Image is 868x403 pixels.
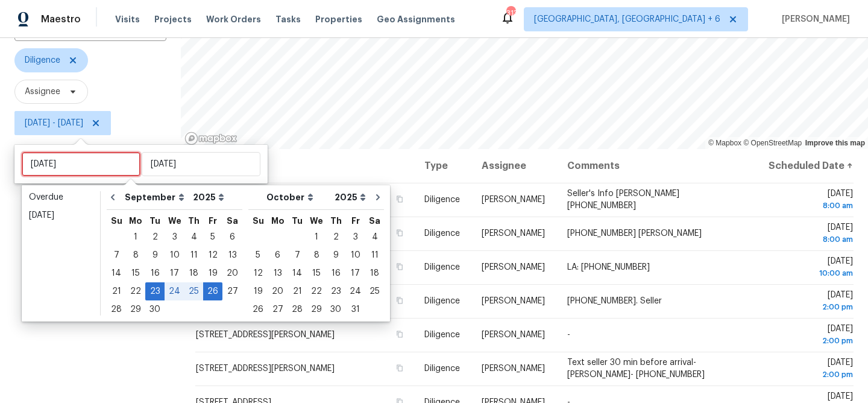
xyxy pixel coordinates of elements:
[25,188,97,319] ul: Date picker shortcuts
[203,229,222,246] div: 5
[268,283,288,300] div: 20
[248,300,268,319] div: Sun Oct 26 2025
[222,246,242,264] div: Sat Sep 13 2025
[248,247,268,264] div: 5
[107,300,126,319] div: Sun Sep 28 2025
[222,283,242,300] div: 27
[506,7,515,19] div: 313
[145,300,165,319] div: Tue Sep 30 2025
[307,229,326,246] div: 1
[345,264,365,282] div: Fri Oct 17 2025
[188,217,200,225] abbr: Thursday
[107,301,126,318] div: 28
[345,300,365,319] div: Fri Oct 31 2025
[115,13,140,25] span: Visits
[369,217,380,225] abbr: Saturday
[184,247,203,264] div: 11
[377,13,455,25] span: Geo Assignments
[307,264,326,282] div: Wed Oct 15 2025
[111,217,122,225] abbr: Sunday
[394,363,405,373] button: Copy Address
[184,228,203,246] div: Thu Sep 04 2025
[268,265,288,282] div: 13
[206,13,261,25] span: Work Orders
[394,194,405,205] button: Copy Address
[415,149,472,183] th: Type
[126,300,145,319] div: Mon Sep 29 2025
[195,149,415,183] th: Address
[288,300,307,319] div: Tue Oct 28 2025
[558,149,755,183] th: Comments
[424,364,460,373] span: Diligence
[567,263,650,271] span: LA: [PHONE_NUMBER]
[145,283,165,300] div: 23
[165,229,184,246] div: 3
[345,265,365,282] div: 17
[184,132,237,145] a: Mapbox homepage
[567,358,705,379] span: Text seller 30 min before arrival- [PERSON_NAME]- [PHONE_NUMBER]
[145,246,165,264] div: Tue Sep 09 2025
[765,267,853,279] div: 10:00 am
[145,228,165,246] div: Tue Sep 02 2025
[209,217,217,225] abbr: Friday
[424,263,460,271] span: Diligence
[369,185,387,209] button: Go to next month
[310,217,323,225] abbr: Wednesday
[248,301,268,318] div: 26
[126,265,145,282] div: 15
[145,282,165,300] div: Tue Sep 23 2025
[129,217,142,225] abbr: Monday
[126,301,145,318] div: 29
[248,246,268,264] div: Sun Oct 05 2025
[424,331,460,339] span: Diligence
[288,283,307,300] div: 21
[268,300,288,319] div: Mon Oct 27 2025
[196,331,335,339] span: [STREET_ADDRESS][PERSON_NAME]
[268,246,288,264] div: Mon Oct 06 2025
[196,364,335,373] span: [STREET_ADDRESS][PERSON_NAME]
[145,229,165,246] div: 2
[165,246,184,264] div: Wed Sep 10 2025
[248,265,268,282] div: 12
[777,13,850,25] span: [PERSON_NAME]
[29,209,93,221] div: [DATE]
[288,264,307,282] div: Tue Oct 14 2025
[203,247,222,264] div: 12
[222,264,242,282] div: Sat Sep 20 2025
[190,188,227,206] select: Year
[326,228,345,246] div: Thu Oct 02 2025
[165,264,184,282] div: Wed Sep 17 2025
[345,246,365,264] div: Fri Oct 10 2025
[268,247,288,264] div: 6
[534,13,720,25] span: [GEOGRAPHIC_DATA], [GEOGRAPHIC_DATA] + 6
[765,233,853,246] div: 8:00 am
[184,283,203,300] div: 25
[765,200,853,212] div: 8:00 am
[765,358,853,381] span: [DATE]
[424,195,460,204] span: Diligence
[145,265,165,282] div: 16
[142,152,260,176] input: End date
[482,263,545,271] span: [PERSON_NAME]
[307,246,326,264] div: Wed Oct 08 2025
[345,301,365,318] div: 31
[345,282,365,300] div: Fri Oct 24 2025
[222,228,242,246] div: Sat Sep 06 2025
[126,229,145,246] div: 1
[326,247,345,264] div: 9
[307,300,326,319] div: Wed Oct 29 2025
[154,13,192,25] span: Projects
[41,13,81,25] span: Maestro
[145,264,165,282] div: Tue Sep 16 2025
[126,283,145,300] div: 22
[345,283,365,300] div: 24
[165,265,184,282] div: 17
[567,297,662,305] span: [PHONE_NUMBER]. Seller
[184,265,203,282] div: 18
[765,223,853,246] span: [DATE]
[165,247,184,264] div: 10
[104,185,122,209] button: Go to previous month
[307,301,326,318] div: 29
[365,283,384,300] div: 25
[326,300,345,319] div: Thu Oct 30 2025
